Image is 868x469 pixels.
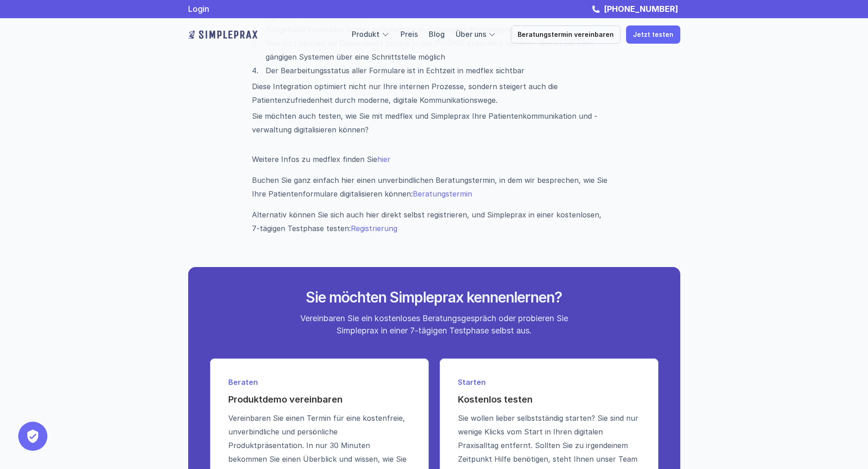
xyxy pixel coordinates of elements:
p: Starten [458,377,640,388]
h2: Sie möchten Simpleprax kennenlernen? [263,289,605,306]
a: Beratungstermin [413,189,472,198]
a: [PHONE_NUMBER] [601,4,680,14]
a: Jetzt testen [626,25,680,44]
p: Vereinbaren Sie ein kostenloses Beratungsgespräch oder probieren Sie Simpleprax in einer 7-tägige... [292,312,576,337]
p: Weitere Infos zu medflex finden Sie [252,152,616,166]
a: Registrierung [351,224,397,233]
p: Diese Integration optimiert nicht nur Ihre internen Prozesse, sondern steigert auch die Patienten... [252,80,616,107]
strong: [PHONE_NUMBER] [604,4,678,14]
a: Login [188,4,209,14]
a: Blog [429,30,445,39]
a: Über uns [456,30,486,39]
a: hier [377,155,390,164]
p: Sie möchten auch testen, wie Sie mit medflex und Simpleprax Ihre Patientenkommunikation und -verw... [252,109,616,150]
a: Preis [401,30,418,39]
div: Alternativ können Sie sich auch hier direkt selbst registrieren, und Simpleprax in einer kostenlo... [252,208,616,235]
p: Buchen Sie ganz einfach hier einen unverbindlichen Beratungstermin, in dem wir besprechen, wie Si... [252,173,616,201]
p: Beratungstermin vereinbaren [518,31,614,39]
h4: Produktdemo vereinbaren [228,393,411,406]
p: Jetzt testen [633,31,673,39]
a: Beratungstermin vereinbaren [511,25,621,44]
a: Produkt [352,30,380,39]
h4: Kostenlos testen [458,393,640,406]
p: Der Bearbeitungsstatus aller Formulare ist in Echtzeit in medflex sichtbar [266,64,616,77]
p: Beraten [228,377,411,388]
